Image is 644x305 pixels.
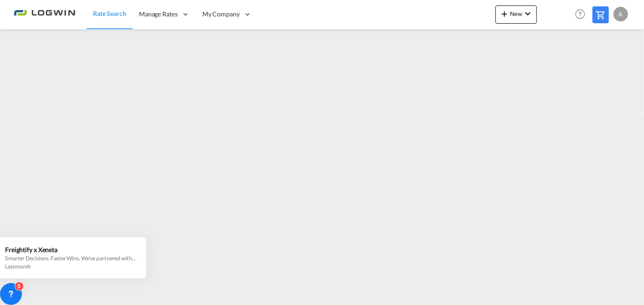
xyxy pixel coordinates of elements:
span: Manage Rates [139,10,178,19]
span: New [499,10,533,17]
button: icon-plus 400-fgNewicon-chevron-down [495,5,537,24]
span: My Company [202,10,240,19]
md-icon: icon-chevron-down [522,8,533,19]
div: A [613,7,628,21]
div: Help [572,6,592,23]
md-icon: icon-plus 400-fg [499,8,510,19]
span: Help [572,6,588,22]
span: Rate Search [93,10,126,17]
img: 2761ae10d95411efa20a1f5e0282d2d7.png [14,4,75,25]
